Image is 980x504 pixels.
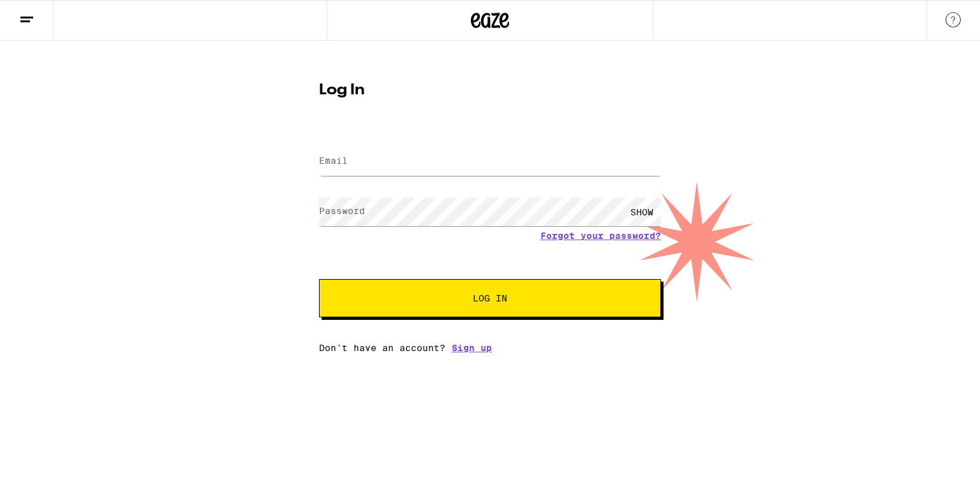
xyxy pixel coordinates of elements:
[319,155,348,166] label: Email
[473,294,507,303] span: Log In
[319,343,661,353] div: Don't have an account?
[540,231,661,241] a: Forgot your password?
[319,206,365,216] label: Password
[452,343,492,353] a: Sign up
[319,147,661,176] input: Email
[319,83,661,98] h1: Log In
[623,198,661,226] div: SHOW
[319,279,661,317] button: Log In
